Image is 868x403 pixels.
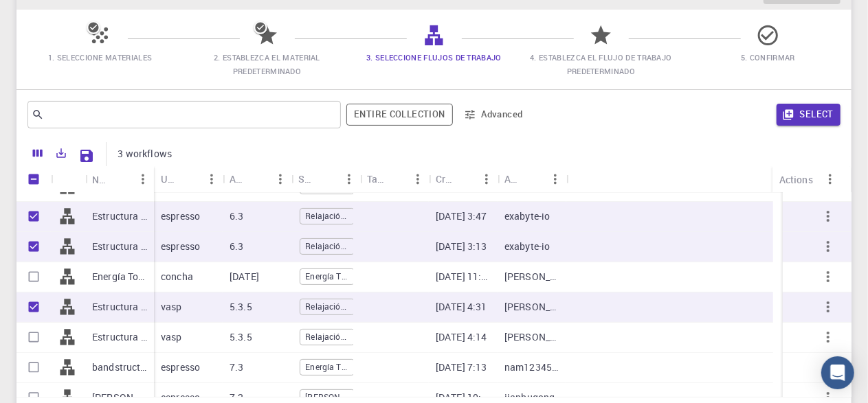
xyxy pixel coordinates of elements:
p: 5.3.5 [230,300,252,314]
button: Columns [26,142,49,164]
div: Application Version [230,165,247,192]
p: Estructura de banda + Densidad de estados (TB) VASP 5.3.5 (clon) (clon) [92,330,147,344]
div: Actions [779,166,813,193]
button: Sort [247,168,269,190]
span: Filter throughout whole library including sets (folders) [346,104,452,126]
div: Application Version [223,165,291,192]
p: [DATE] 3:47 [436,209,487,223]
button: Menu [544,168,566,190]
p: [PERSON_NAME] [504,270,559,284]
p: [DATE] 7:13 [436,360,487,374]
button: Menu [407,168,429,190]
span: Relajación de células variables [300,331,354,343]
div: Subworkflows [291,165,360,192]
button: Menu [476,168,498,190]
button: Select [777,104,841,126]
div: Account [504,165,522,192]
button: Sort [385,168,407,190]
span: [PERSON_NAME] [300,391,354,403]
button: Menu [338,168,360,190]
div: Created [436,165,454,192]
span: 3. Seleccione Flujos de trabajo [366,52,502,62]
button: Menu [201,168,223,190]
p: [DATE] [230,270,259,284]
p: [DATE] 3:13 [436,240,487,253]
p: Estructura de banda (LDA) [92,209,147,223]
button: Export [49,142,73,164]
button: Advanced [458,104,530,126]
span: Relajación de células variables [300,301,354,312]
div: Tags [360,165,429,192]
p: espresso [161,209,200,223]
button: Save Explorer Settings [73,142,100,170]
p: nam1234567 [504,360,559,374]
button: Entire collection [346,104,452,126]
div: Name [85,166,154,193]
div: Actions [772,166,841,193]
button: Menu [132,168,154,190]
span: 4. Establezca el flujo de trabajo predeterminado [530,52,671,76]
div: Created [429,165,498,192]
span: 5. Confirmar [741,52,795,62]
p: vasp [161,330,182,344]
button: Sort [454,168,476,190]
button: Menu [819,168,841,190]
span: Energía Total [300,270,354,282]
button: Sort [179,168,201,190]
button: Sort [110,168,132,190]
div: Used application [154,165,223,192]
button: Sort [316,168,338,190]
button: Menu [269,168,291,190]
p: vasp [161,300,182,314]
p: [DATE] 4:14 [436,330,487,344]
div: Used application [161,165,179,192]
p: 5.3.5 [230,330,252,344]
span: 2. Establezca el material predeterminado [214,52,320,76]
p: [DATE] 11:43 [436,270,491,284]
div: Icon [51,166,85,193]
p: [PERSON_NAME] [504,300,559,314]
p: exabyte-io [504,209,550,223]
p: exabyte-io [504,240,550,253]
p: Energía Total [92,270,147,284]
div: Account [498,165,566,192]
button: Sort [522,168,544,190]
p: 7.3 [230,360,243,374]
p: [PERSON_NAME] [504,330,559,344]
div: Tags [367,165,385,192]
p: [DATE] 4:31 [436,300,487,314]
p: 6.3 [230,240,243,253]
span: Relajación de células variables [300,210,354,222]
div: Subworkflows [298,165,316,192]
span: Relajación de células variables [300,240,354,252]
p: concha [161,270,193,284]
p: bandstructure-calc (clon) (clon) [92,360,147,374]
p: 6.3 [230,209,243,223]
p: espresso [161,360,200,374]
p: Estructura de banda + Densidad de estados (TB) VASP 5.3.5 (clon) (clon) [92,300,147,314]
p: espresso [161,240,200,253]
p: Estructura de banda (LDA) [92,240,147,253]
div: Name [92,166,110,193]
span: Soporte [27,10,76,22]
span: Energía Total [300,361,354,373]
div: Open Intercom Messenger [821,356,854,389]
p: 3 workflows [118,147,172,161]
span: 1. Seleccione Materiales [48,52,153,62]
